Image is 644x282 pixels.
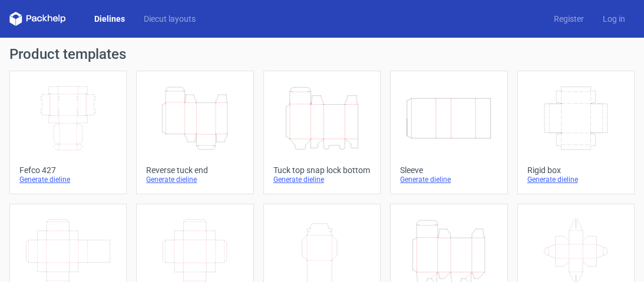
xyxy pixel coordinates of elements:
[9,71,127,194] a: Fefco 427Generate dieline
[544,13,593,25] a: Register
[527,165,625,175] div: Rigid box
[85,13,134,25] a: Dielines
[146,165,243,175] div: Reverse tuck end
[136,71,253,194] a: Reverse tuck endGenerate dieline
[273,165,371,175] div: Tuck top snap lock bottom
[9,47,635,61] h1: Product templates
[527,175,625,184] div: Generate dieline
[593,13,635,25] a: Log in
[390,71,507,194] a: SleeveGenerate dieline
[400,165,497,175] div: Sleeve
[146,175,243,184] div: Generate dieline
[19,175,117,184] div: Generate dieline
[134,13,205,25] a: Diecut layouts
[263,71,381,194] a: Tuck top snap lock bottomGenerate dieline
[273,175,371,184] div: Generate dieline
[400,175,497,184] div: Generate dieline
[517,71,635,194] a: Rigid boxGenerate dieline
[19,165,117,175] div: Fefco 427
